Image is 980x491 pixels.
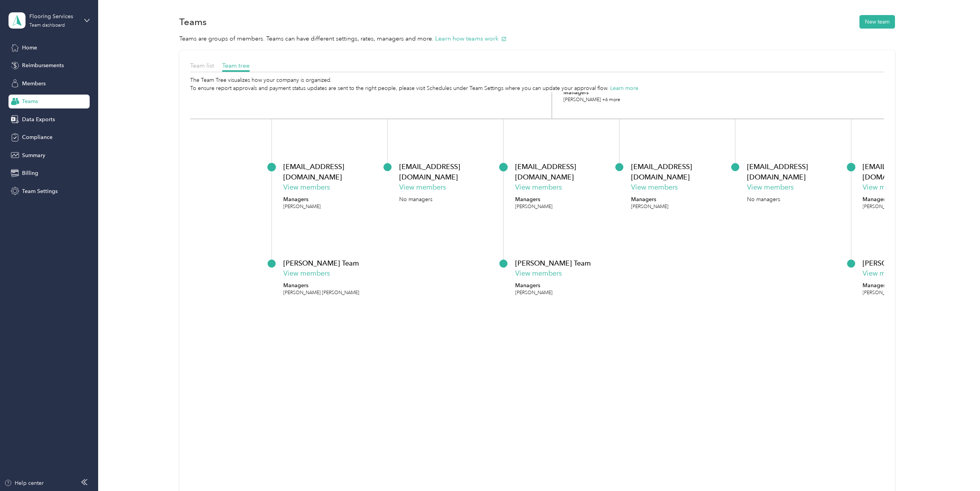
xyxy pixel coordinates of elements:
[515,182,562,193] button: View members
[863,182,910,193] button: View members
[563,88,620,97] p: Managers
[515,203,553,210] p: [PERSON_NAME]
[747,195,783,203] div: No managers
[283,195,321,203] p: Managers
[863,258,939,268] p: [PERSON_NAME] Team
[863,195,900,203] p: Managers
[937,448,980,491] iframe: Everlance-gr Chat Button Frame
[22,80,46,88] span: Members
[515,161,612,182] p: [EMAIL_ADDRESS][DOMAIN_NAME]
[190,77,638,91] span: The Team Tree visualizes how your company is organized. To ensure report approvals and payment st...
[283,268,330,279] button: View members
[399,182,446,193] button: View members
[863,268,910,279] button: View members
[563,97,620,103] p: [PERSON_NAME] +6 more
[179,18,207,26] h1: Teams
[283,290,359,296] p: [PERSON_NAME] [PERSON_NAME]
[863,290,900,296] p: [PERSON_NAME]
[863,203,900,210] p: [PERSON_NAME]
[747,182,794,193] button: View members
[515,268,562,279] button: View members
[22,61,64,69] span: Reimbursements
[435,34,507,44] button: Learn how teams work
[283,161,380,182] p: [EMAIL_ADDRESS][DOMAIN_NAME]
[859,15,895,29] button: New team
[22,169,38,177] span: Billing
[22,44,37,52] span: Home
[515,195,553,203] p: Managers
[515,258,591,268] p: [PERSON_NAME] Team
[863,161,960,182] p: [EMAIL_ADDRESS][DOMAIN_NAME]
[29,23,65,28] div: Team dashboard
[22,133,53,141] span: Compliance
[631,182,678,193] button: View members
[631,161,728,182] p: [EMAIL_ADDRESS][DOMAIN_NAME]
[283,258,359,268] p: [PERSON_NAME] Team
[515,281,553,290] p: Managers
[222,62,250,69] span: Team tree
[610,84,638,92] button: Learn more
[399,161,496,182] p: [EMAIL_ADDRESS][DOMAIN_NAME]
[22,115,55,124] span: Data Exports
[179,34,895,44] p: Teams are groups of members. Teams can have different settings, rates, managers and more.
[515,290,553,296] p: [PERSON_NAME]
[631,195,669,203] p: Managers
[399,195,435,203] div: No managers
[22,151,45,159] span: Summary
[190,62,214,69] span: Team list
[631,203,669,210] p: [PERSON_NAME]
[4,479,44,487] button: Help center
[283,182,330,193] button: View members
[22,97,38,105] span: Teams
[283,203,321,210] p: [PERSON_NAME]
[29,12,78,20] div: Flooring Services
[22,187,58,195] span: Team Settings
[283,281,359,290] p: Managers
[863,281,900,290] p: Managers
[747,161,844,182] p: [EMAIL_ADDRESS][DOMAIN_NAME]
